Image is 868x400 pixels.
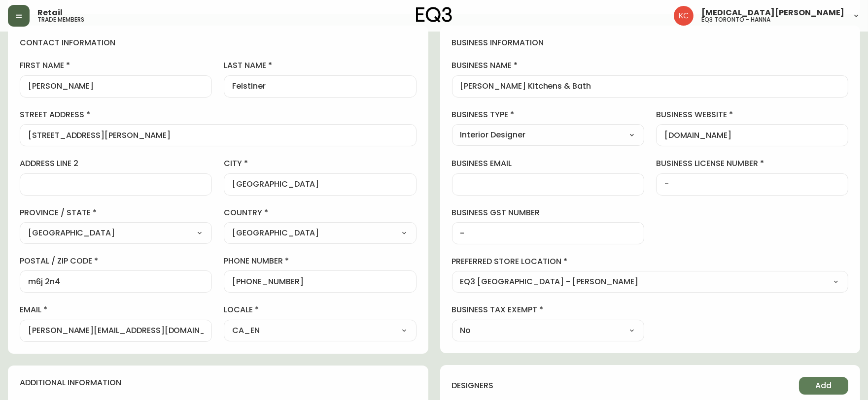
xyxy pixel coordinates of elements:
[452,380,494,391] h4: designers
[816,380,832,391] span: Add
[20,256,212,267] label: postal / zip code
[20,158,212,169] label: address line 2
[452,158,644,169] label: business email
[674,6,694,26] img: 6487344ffbf0e7f3b216948508909409
[452,207,644,218] label: business gst number
[452,256,849,267] label: preferred store location
[224,60,416,71] label: last name
[452,109,644,120] label: business type
[416,7,452,23] img: logo
[224,207,416,218] label: country
[656,158,848,169] label: business license number
[20,304,212,315] label: email
[452,304,644,315] label: business tax exempt
[20,109,417,120] label: street address
[20,60,212,71] label: first name
[452,37,849,48] h4: business information
[224,256,416,267] label: phone number
[20,37,417,48] h4: contact information
[701,17,770,23] h5: eq3 toronto - hanna
[37,9,63,17] span: Retail
[701,9,844,17] span: [MEDICAL_DATA][PERSON_NAME]
[224,304,416,315] label: locale
[37,17,84,23] h5: trade members
[224,158,416,169] label: city
[20,377,417,388] h4: additional information
[452,60,849,71] label: business name
[799,377,848,395] button: Add
[664,131,840,140] input: https://www.designshop.com
[20,207,212,218] label: province / state
[656,109,848,120] label: business website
